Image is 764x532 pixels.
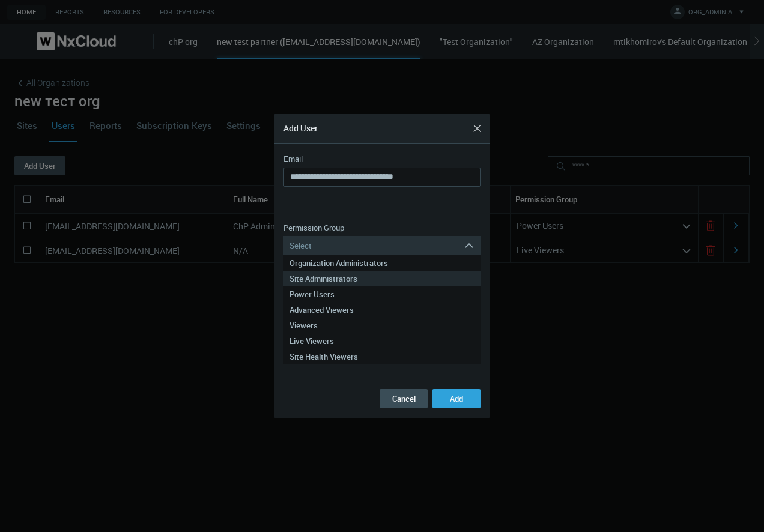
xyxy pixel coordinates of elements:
div: Site Health Viewers [290,349,474,364]
div: Power Users [290,286,474,302]
label: Permission Group [283,222,344,234]
div: Viewers [290,318,474,333]
div: Select [283,236,464,255]
label: Email [283,153,303,165]
button: Cancel [380,389,428,408]
span: Add [450,393,463,404]
div: Site Administrators [290,271,474,286]
div: Advanced Viewers [290,302,474,318]
div: Live Viewers [290,333,474,349]
button: Close [467,119,487,138]
span: Add User [283,122,318,134]
button: Add [432,389,481,408]
div: Organization Administrators [290,255,474,271]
